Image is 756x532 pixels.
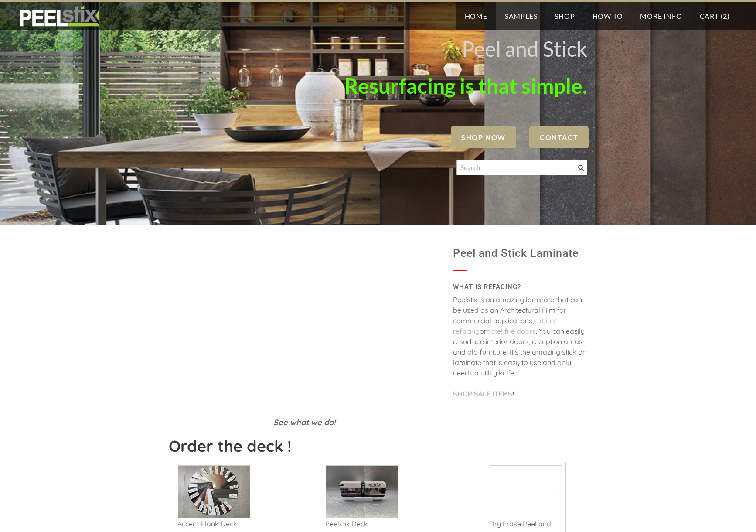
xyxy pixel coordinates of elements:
[578,165,584,171] span: Search
[453,294,587,408] div: Peelstix is an amazing laminate that can be used as an Architectural Film for commercial applicat...
[584,2,632,30] a: How To
[344,73,587,98] font: Resurfacing is that simple.
[462,36,587,61] font: Peel and Stick ​
[723,12,727,20] span: 2
[456,160,587,175] input: Search
[487,327,536,335] a: hotel fire doors
[456,2,496,30] a: Home
[453,389,514,398] font: !
[546,2,583,30] a: Shop
[453,280,587,294] h2: WHAT IS REFACING?
[691,2,739,30] a: Cart (2)
[453,243,587,264] h1: Peel and Stick Laminate
[17,5,102,27] img: REFACE SUPPLIES
[453,316,557,335] a: cabinet refacing
[169,436,292,456] strong: Order the deck !
[453,389,512,398] a: SHOP SALE ITEMS
[496,2,546,30] a: Samples
[451,126,516,148] a: SHOP NOW
[273,417,336,427] font: See what we do!
[529,126,589,148] a: Contact
[631,2,691,30] a: More Info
